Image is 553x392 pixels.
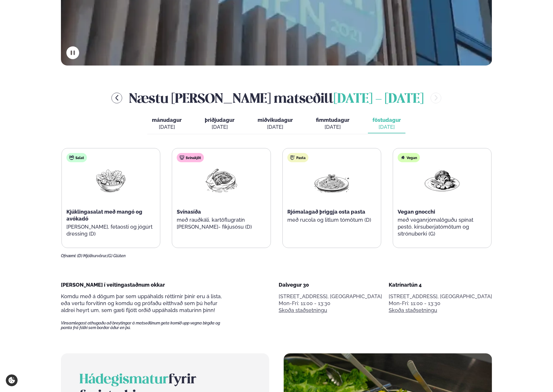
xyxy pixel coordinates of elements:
[279,307,327,314] a: Skoða staðsetningu
[6,374,18,386] a: Cookie settings
[389,300,492,307] div: Mon-Fri: 11:00 - 13:30
[287,216,376,223] p: með rucola og litlum tómötum (D)
[373,117,401,123] span: föstudagur
[389,307,437,314] a: Skoða staðsetningu
[373,124,401,130] div: [DATE]
[107,253,126,258] span: (G) Glúten
[279,293,382,300] p: [STREET_ADDRESS], [GEOGRAPHIC_DATA]
[92,167,129,194] img: Salad.png
[61,293,222,313] span: Komdu með á dögum þar sem uppáhalds réttirnir þínir eru á lista, eða vertu forvitinn og komdu og ...
[147,114,186,133] button: mánudagur [DATE]
[205,124,234,130] div: [DATE]
[279,300,382,307] div: Mon-Fri: 11:00 - 13:30
[66,209,142,222] span: Kjúklingasalat með mangó og avókadó
[424,167,461,194] img: Vegan.png
[313,167,350,194] img: Spagetti.png
[431,93,441,103] button: menu-btn-right
[334,93,424,106] span: [DATE] - [DATE]
[290,155,295,160] img: pasta.svg
[279,281,382,288] div: Dalvegur 30
[66,223,155,237] p: [PERSON_NAME], fetaosti og jógúrt dressing (D)
[111,93,122,103] button: menu-btn-left
[389,281,492,288] div: Katrínartún 4
[389,293,492,300] p: [STREET_ADDRESS], [GEOGRAPHIC_DATA]
[253,114,297,133] button: miðvikudagur [DATE]
[368,114,405,133] button: föstudagur [DATE]
[177,153,204,162] div: Svínakjöt
[69,155,74,160] img: salad.svg
[66,153,87,162] div: Salat
[177,216,266,230] p: með rauðkáli, kartöflugratín [PERSON_NAME]- fíkjusósu (D)
[61,253,76,258] span: Ofnæmi:
[177,209,201,215] span: Svínasíða
[316,124,349,130] div: [DATE]
[152,117,182,123] span: mánudagur
[200,114,239,133] button: þriðjudagur [DATE]
[398,209,435,215] span: Vegan gnocchi
[311,114,354,133] button: fimmtudagur [DATE]
[61,321,230,330] span: Vinsamlegast athugaðu að breytingar á matseðlinum geta komið upp vegna birgða og panta frá fólki ...
[398,216,487,237] p: með veganrjómalöguðu spínat pestó, kirsuberjatómötum og sítrónuberki (G)
[258,117,293,123] span: miðvikudagur
[152,124,182,130] div: [DATE]
[316,117,349,123] span: fimmtudagur
[287,209,365,215] span: Rjómalagað þriggja osta pasta
[77,253,107,258] span: (D) Mjólkurvörur,
[401,155,405,160] img: Vegan.svg
[180,155,184,160] img: pork.svg
[205,117,234,123] span: þriðjudagur
[61,282,165,288] span: [PERSON_NAME] í veitingastaðnum okkar
[398,153,420,162] div: Vegan
[287,153,308,162] div: Pasta
[203,167,240,194] img: Pork-Meat.png
[258,124,293,130] div: [DATE]
[79,374,168,386] span: Hádegismatur
[129,89,424,107] h2: Næstu [PERSON_NAME] matseðill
